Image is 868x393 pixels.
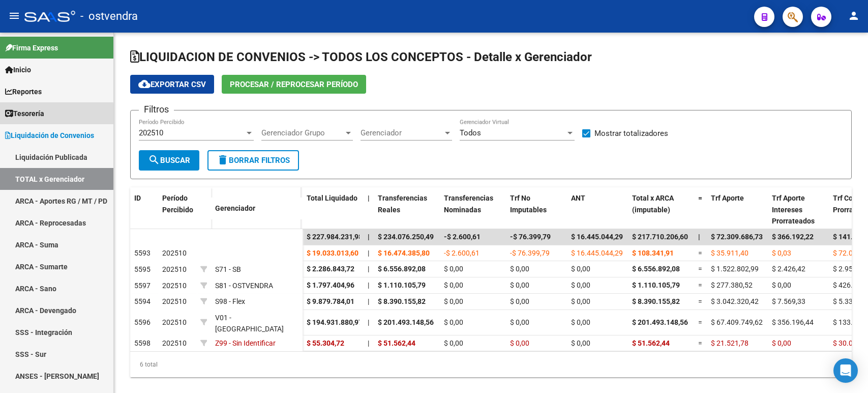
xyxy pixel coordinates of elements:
[711,339,749,347] span: $ 21.521,78
[368,265,369,273] span: |
[632,233,688,241] span: $ 217.710.206,60
[139,128,163,137] span: 202510
[378,233,434,241] span: $ 234.076.250,49
[215,265,241,273] span: S71 - SB
[632,265,680,273] span: $ 6.556.892,08
[8,10,20,22] mat-icon: menu
[510,249,550,257] span: -$ 76.399,79
[698,339,702,347] span: =
[444,249,480,257] span: -$ 2.600,61
[571,194,585,202] span: ANT
[5,86,42,97] span: Reportes
[571,281,590,289] span: $ 0,00
[632,194,674,214] span: Total x ARCA (imputable)
[162,265,187,273] span: 202510
[571,339,590,347] span: $ 0,00
[571,265,590,273] span: $ 0,00
[440,187,506,232] datatable-header-cell: Transferencias Nominadas
[567,187,628,232] datatable-header-cell: ANT
[307,281,354,289] span: $ 1.797.404,96
[768,187,829,232] datatable-header-cell: Trf Aporte Intereses Prorrateados
[207,150,299,171] button: Borrar Filtros
[707,187,768,232] datatable-header-cell: Trf Aporte
[632,318,688,326] span: $ 201.493.148,56
[307,318,363,326] span: $ 194.931.880,97
[368,233,370,241] span: |
[694,187,707,232] datatable-header-cell: =
[5,42,58,53] span: Firma Express
[368,339,369,347] span: |
[506,187,567,232] datatable-header-cell: Trf No Imputables
[833,358,858,383] div: Open Intercom Messenger
[628,187,694,232] datatable-header-cell: Total x ARCA (imputable)
[222,75,366,94] button: Procesar / Reprocesar período
[444,297,463,305] span: $ 0,00
[148,156,190,165] span: Buscar
[510,297,529,305] span: $ 0,00
[772,281,791,289] span: $ 0,00
[374,187,440,232] datatable-header-cell: Transferencias Reales
[711,265,759,273] span: $ 1.522.802,99
[772,194,815,226] span: Trf Aporte Intereses Prorrateados
[130,75,214,94] button: Exportar CSV
[162,318,187,326] span: 202510
[698,265,702,273] span: =
[772,233,814,241] span: $ 366.192,22
[571,233,623,241] span: $ 16.445.044,29
[134,339,151,347] span: 5598
[378,265,426,273] span: $ 6.556.892,08
[444,194,493,214] span: Transferencias Nominadas
[571,297,590,305] span: $ 0,00
[134,318,151,326] span: 5596
[378,194,427,214] span: Transferencias Reales
[378,297,426,305] span: $ 8.390.155,82
[138,78,151,90] mat-icon: cloud_download
[215,204,255,212] span: Gerenciador
[510,339,529,347] span: $ 0,00
[510,194,547,214] span: Trf No Imputables
[632,297,680,305] span: $ 8.390.155,82
[307,249,358,257] span: $ 19.033.013,60
[368,318,369,326] span: |
[378,281,426,289] span: $ 1.110.105,79
[215,282,273,290] span: S81 - OSTVENDRA
[211,198,303,219] datatable-header-cell: Gerenciador
[848,10,860,22] mat-icon: person
[217,156,290,165] span: Borrar Filtros
[698,281,702,289] span: =
[571,249,623,257] span: $ 16.445.044,29
[368,194,370,202] span: |
[711,297,759,305] span: $ 3.042.320,42
[134,282,151,290] span: 5597
[698,297,702,305] span: =
[632,281,680,289] span: $ 1.110.105,79
[698,233,700,241] span: |
[303,187,364,232] datatable-header-cell: Total Liquidado
[361,128,443,137] span: Gerenciador
[571,318,590,326] span: $ 0,00
[368,281,369,289] span: |
[307,194,357,202] span: Total Liquidado
[307,233,363,241] span: $ 227.984.231,98
[711,318,763,326] span: $ 67.409.749,62
[139,150,199,171] button: Buscar
[215,314,284,333] span: V01 - [GEOGRAPHIC_DATA]
[162,194,193,214] span: Período Percibido
[460,128,481,137] span: Todos
[162,339,187,347] span: 202510
[368,249,369,257] span: |
[632,249,674,257] span: $ 108.341,91
[134,249,151,257] span: 5593
[444,339,463,347] span: $ 0,00
[510,265,529,273] span: $ 0,00
[510,281,529,289] span: $ 0,00
[594,127,668,139] span: Mostrar totalizadores
[772,318,814,326] span: $ 356.196,44
[444,233,481,241] span: -$ 2.600,61
[215,339,276,347] span: Z99 - Sin Identificar
[138,80,206,89] span: Exportar CSV
[698,194,702,202] span: =
[772,249,791,257] span: $ 0,03
[711,281,753,289] span: $ 277.380,52
[5,108,44,119] span: Tesorería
